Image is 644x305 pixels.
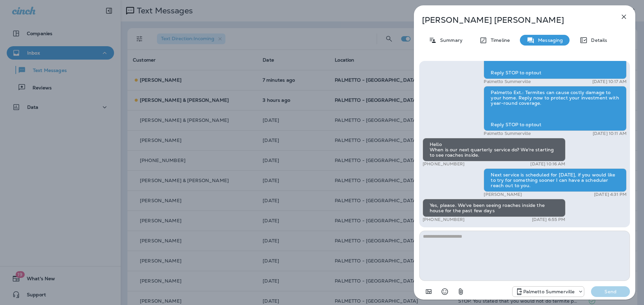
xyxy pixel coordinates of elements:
[484,168,627,192] div: Next service is scheduled for [DATE], if you would like to try for something sooner I can have a ...
[588,37,607,43] p: Details
[532,217,566,222] p: [DATE] 6:55 PM
[422,15,605,25] p: [PERSON_NAME] [PERSON_NAME]
[592,79,627,84] p: [DATE] 10:17 AM
[423,138,566,161] div: Hello When is our next quarterly service do? We're starting to see roaches inside.
[523,289,575,294] p: Palmetto Summerville
[484,79,531,84] p: Palmetto Summerville
[594,192,627,197] p: [DATE] 4:31 PM
[423,161,465,167] p: [PHONE_NUMBER]
[513,288,584,296] div: +1 (843) 594-2691
[484,192,522,197] p: [PERSON_NAME]
[437,37,463,43] p: Summary
[422,285,435,298] button: Add in a premade template
[423,199,566,217] div: Yes, please. We've been seeing roaches inside the house for the past few days
[487,37,510,43] p: Timeline
[530,161,565,167] p: [DATE] 10:16 AM
[438,285,451,298] button: Select an emoji
[593,131,627,136] p: [DATE] 10:11 AM
[484,131,531,136] p: Palmetto Summerville
[535,37,563,43] p: Messaging
[423,217,465,222] p: [PHONE_NUMBER]
[484,86,627,131] div: Palmetto Ext.: Termites can cause costly damage to your home. Reply now to protect your investmen...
